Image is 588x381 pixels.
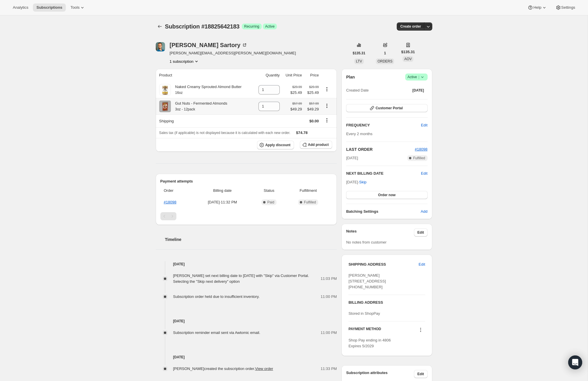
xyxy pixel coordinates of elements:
button: Customer Portal [346,104,427,112]
h6: Batching Settings [346,209,421,214]
span: Add [421,209,427,214]
button: Add product [300,141,332,149]
button: Edit [421,171,427,176]
span: [DATE] [412,88,424,93]
span: ORDERS [378,59,392,63]
small: $57.99 [309,102,319,105]
small: 16oz [175,91,183,95]
span: Customer Portal [376,106,403,110]
button: Skip [356,178,370,187]
span: Apply discount [265,143,291,147]
span: Edit [421,122,427,128]
h2: Plan [346,74,355,80]
div: [PERSON_NAME] Sartory [170,42,247,48]
th: Price [304,69,320,82]
button: Settings [552,3,579,12]
span: Skip [359,179,366,185]
span: $49.29 [305,106,319,112]
button: $135.31 [349,49,369,57]
th: Quantity [254,69,281,82]
span: $74.78 [296,130,308,135]
span: Edit [417,372,424,376]
button: 1 [380,49,389,57]
th: Product [156,69,254,82]
span: Fulfilled [304,200,316,205]
h3: Subscription attributes [346,370,414,378]
img: product img [159,101,171,112]
span: Created Date [346,87,369,93]
h2: Payment attempts [160,178,332,184]
button: Edit [414,370,428,378]
h2: FREQUENCY [346,122,421,128]
span: $25.49 [305,90,319,96]
button: Subscriptions [33,3,66,12]
span: Fulfilled [413,156,425,160]
small: $29.99 [309,85,319,89]
span: Analytics [13,5,28,10]
nav: Pagination [160,212,332,220]
span: [DATE] · [346,180,366,184]
span: [PERSON_NAME] set next billing date to [DATE] with "Skip" via Customer Portal. Selecting the "Ski... [173,273,309,284]
h3: SHIPPING ADDRESS [348,262,419,267]
div: Naked Creamy Sprouted Almond Butter [171,84,242,96]
h4: [DATE] [156,318,337,324]
button: #18098 [415,146,427,152]
button: Edit [417,121,431,130]
div: Gut Nuts - Fermented Almonds [171,101,227,112]
button: Shipping actions [322,117,332,124]
span: LTV [356,59,362,63]
span: | [418,75,419,79]
button: Add [417,207,431,216]
button: Edit [414,228,428,237]
span: $49.29 [291,106,302,112]
button: Tools [67,3,89,12]
button: Help [524,3,550,12]
span: Edit [417,230,424,235]
h4: [DATE] [156,354,337,360]
span: $135.31 [353,51,365,56]
h2: Timeline [165,237,337,242]
h3: Notes [346,228,414,237]
span: No notes from customer [346,240,387,244]
div: Open Intercom Messenger [568,355,582,369]
h4: [DATE] [156,261,337,267]
button: [DATE] [409,86,428,94]
span: $0.00 [309,119,319,123]
button: Order now [346,191,427,199]
th: Order [160,184,193,197]
span: AOV [404,57,412,61]
button: Subscriptions [156,22,164,31]
span: [DATE] [346,155,358,161]
button: Product actions [170,58,199,64]
a: #18098 [415,147,427,151]
small: $57.99 [292,102,302,105]
span: Subscription #18825642183 [165,23,240,30]
span: Recurring [244,24,259,29]
span: Order now [378,193,396,197]
button: Edit [415,260,428,269]
span: Billing date [194,188,250,194]
button: Create order [397,22,424,31]
th: Shipping [156,115,254,127]
span: 11:00 PM [321,294,337,300]
span: Subscription reminder email sent via Awtomic email. [173,330,261,335]
h2: NEXT BILLING DATE [346,171,421,176]
span: Paid [267,200,274,205]
span: $135.31 [401,49,415,55]
span: 11:33 PM [321,366,337,372]
button: Apply discount [257,141,294,149]
small: $29.99 [292,85,302,89]
span: Tools [70,5,79,10]
a: #18098 [164,200,176,204]
span: [PERSON_NAME] [STREET_ADDRESS] [PHONE_NUMBER] [348,273,386,289]
small: 3oz - 12pack [175,107,195,111]
img: product img [159,84,171,96]
h2: LAST ORDER [346,146,415,152]
span: [DATE] · 11:32 PM [194,199,250,205]
span: Edit [419,262,425,267]
span: Sales tax (if applicable) is not displayed because it is calculated with each new order. [159,131,291,135]
button: Product actions [322,86,332,92]
button: Product actions [322,103,332,109]
h3: PAYMENT METHOD [348,327,381,335]
span: 11:00 PM [321,330,337,336]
